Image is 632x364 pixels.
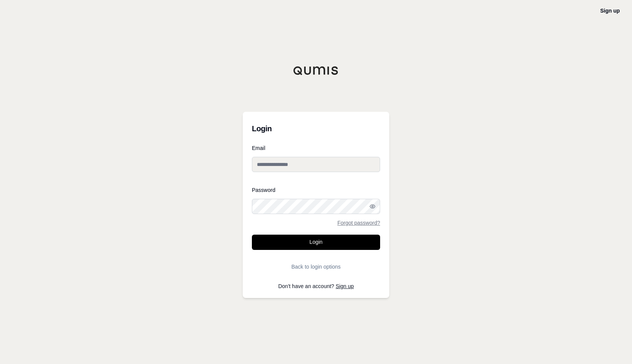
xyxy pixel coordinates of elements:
[336,283,354,289] a: Sign up
[252,235,380,250] button: Login
[252,259,380,274] button: Back to login options
[252,145,380,151] label: Email
[252,283,380,289] p: Don't have an account?
[252,121,380,136] h3: Login
[337,220,380,225] a: Forgot password?
[600,8,620,14] a: Sign up
[293,66,339,75] img: Qumis
[252,187,380,193] label: Password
